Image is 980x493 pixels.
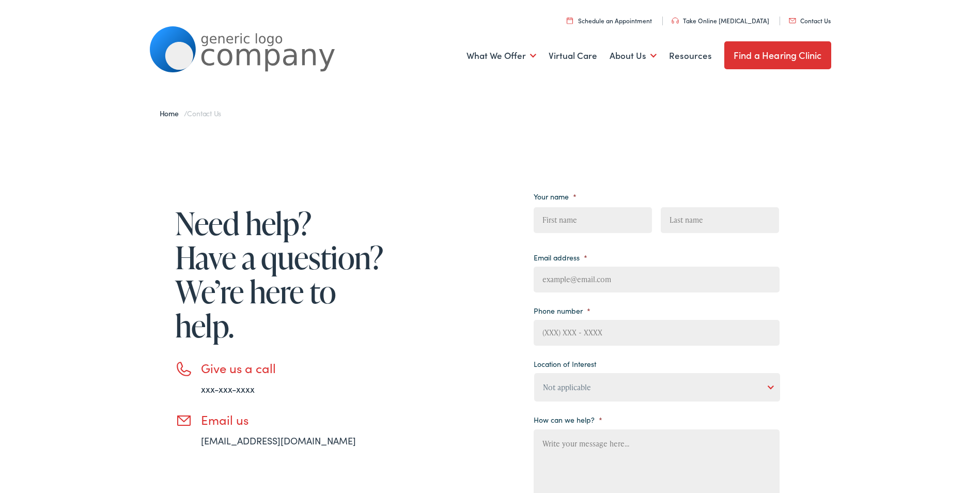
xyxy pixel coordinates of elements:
[534,207,652,233] input: First name
[567,16,652,25] a: Schedule an Appointment
[534,253,587,262] label: Email address
[201,382,255,395] a: xxx-xxx-xxxx
[534,320,780,346] input: (XXX) XXX - XXXX
[160,108,184,118] a: Home
[187,108,221,118] span: Contact Us
[661,207,779,233] input: Last name
[549,37,597,75] a: Virtual Care
[534,359,596,368] label: Location of Interest
[567,17,573,24] img: utility icon
[534,267,780,292] input: example@email.com
[669,37,712,75] a: Resources
[789,18,796,23] img: utility icon
[201,434,356,447] a: [EMAIL_ADDRESS][DOMAIN_NAME]
[160,108,222,118] span: /
[201,412,387,427] h3: Email us
[610,37,657,75] a: About Us
[724,41,831,69] a: Find a Hearing Clinic
[201,361,387,376] h3: Give us a call
[534,306,590,315] label: Phone number
[672,18,679,24] img: utility icon
[534,192,577,201] label: Your name
[789,16,831,25] a: Contact Us
[534,415,602,424] label: How can we help?
[466,37,536,75] a: What We Offer
[672,16,769,25] a: Take Online [MEDICAL_DATA]
[175,206,387,343] h1: Need help? Have a question? We’re here to help.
